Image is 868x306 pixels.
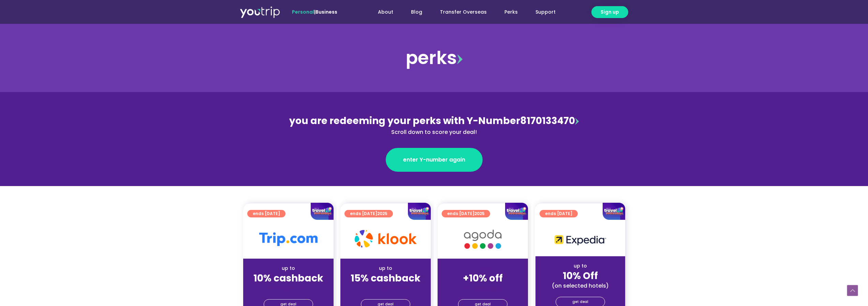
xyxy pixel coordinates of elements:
div: 8170133470 [286,114,582,136]
span: Personal [292,9,314,15]
span: Sign up [601,9,619,16]
span: enter Y-number again [403,156,465,164]
span: you are redeeming your perks with Y-Number [289,114,520,127]
div: up to [541,262,620,270]
a: Support [527,6,564,18]
a: Business [315,9,337,15]
strong: 10% Off [563,269,598,282]
a: Transfer Overseas [431,6,496,18]
a: About [369,6,402,18]
a: Perks [496,6,527,18]
div: up to [249,265,328,272]
div: Scroll down to score your deal! [286,128,582,136]
a: Sign up [591,6,628,18]
div: up to [346,265,425,272]
div: (on selected hotels) [541,282,620,289]
a: enter Y-number again [386,148,483,172]
div: (for stays only) [249,285,328,292]
strong: +10% off [463,272,503,285]
span: | [292,9,337,15]
strong: 10% cashback [253,272,323,285]
div: (for stays only) [443,285,523,292]
nav: Menu [356,6,564,18]
strong: 15% cashback [351,272,421,285]
a: Blog [402,6,431,18]
div: (for stays only) [346,285,425,292]
span: up to [476,265,489,272]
